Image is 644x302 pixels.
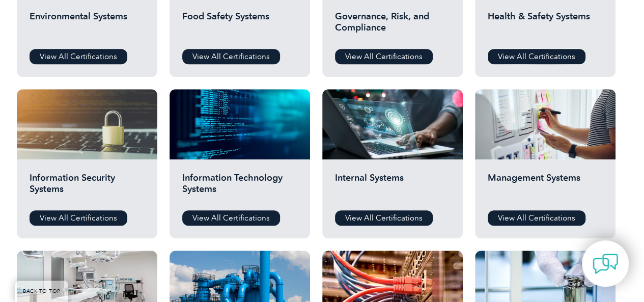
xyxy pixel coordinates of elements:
a: View All Certifications [30,49,127,64]
a: View All Certifications [182,210,280,226]
h2: Governance, Risk, and Compliance [335,11,450,41]
h2: Environmental Systems [30,11,145,41]
h2: Health & Safety Systems [488,11,603,41]
a: BACK TO TOP [15,281,68,302]
h2: Internal Systems [335,172,450,203]
a: View All Certifications [335,210,433,226]
h2: Food Safety Systems [182,11,297,41]
a: View All Certifications [488,210,585,226]
h2: Information Technology Systems [182,172,297,203]
a: View All Certifications [30,210,127,226]
a: View All Certifications [488,49,585,64]
a: View All Certifications [182,49,280,64]
img: contact-chat.png [593,251,618,277]
h2: Information Security Systems [30,172,145,203]
h2: Management Systems [488,172,603,203]
a: View All Certifications [335,49,433,64]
